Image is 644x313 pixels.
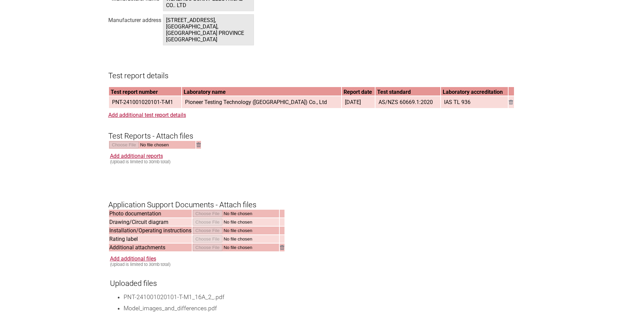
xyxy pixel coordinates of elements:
[109,244,192,251] td: Additional attachments
[342,87,375,96] th: Report date
[110,272,536,288] h3: Uploaded files
[109,210,192,217] td: Photo documentation
[108,112,186,118] a: Add additional test report details
[441,97,473,108] span: IAS TL 936
[109,227,192,234] td: Installation/Operating instructions
[110,262,170,267] small: (Upload is limited to 30mb total)
[375,87,441,96] th: Test standard
[182,97,330,108] span: Pioneer Testing Technology ([GEOGRAPHIC_DATA]) Co., Ltd
[108,189,536,209] h3: Application Support Documents - Attach files
[109,87,181,96] th: Test report number
[109,235,192,243] td: Rating label
[108,15,159,22] div: Manufacturer address
[182,87,341,96] th: Laboratory name
[108,60,536,80] h3: Test report details
[376,97,436,108] span: AS/NZS 60669.1:2020
[441,87,508,96] th: Laboratory accreditation
[108,120,536,141] h3: Test Reports - Attach files
[509,100,513,104] img: Remove
[342,97,364,108] span: [DATE]
[163,14,254,45] span: [STREET_ADDRESS],[GEOGRAPHIC_DATA], [GEOGRAPHIC_DATA] PROVINCE [GEOGRAPHIC_DATA]
[197,143,201,147] img: Remove
[109,218,192,226] td: Drawing/Circuit diagram
[110,153,163,159] a: Add additional reports
[124,304,536,313] li: Model_images_and_differences.pdf
[124,293,536,301] li: PNT-241001020101-T-M1_16A_2_.pdf
[110,159,170,164] small: (Upload is limited to 30mb total)
[280,245,284,250] img: Remove
[109,97,176,108] span: PNT-241001020101-T-M1
[110,255,156,262] a: Add additional files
